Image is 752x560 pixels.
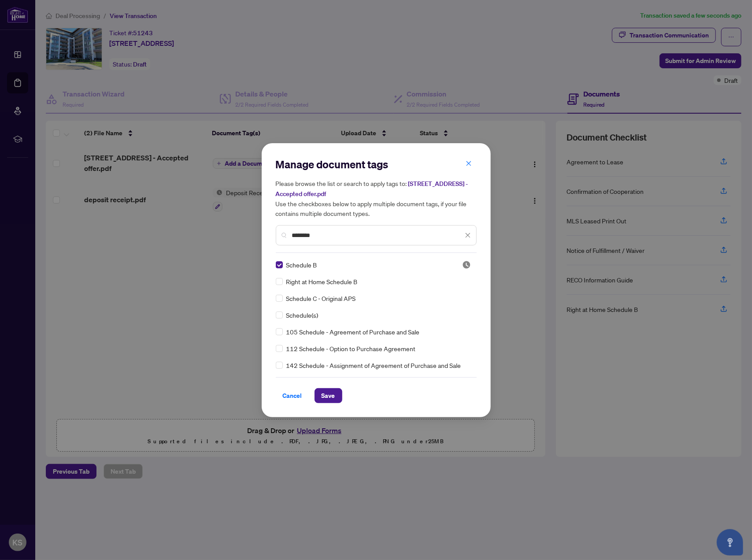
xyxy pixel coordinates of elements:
span: 112 Schedule - Option to Purchase Agreement [286,344,416,353]
button: Cancel [276,388,309,403]
span: Cancel [283,389,302,403]
span: 142 Schedule - Assignment of Agreement of Purchase and Sale [286,360,461,370]
h5: Please browse the list or search to apply tags to: Use the checkboxes below to apply multiple doc... [276,178,477,218]
span: close [465,232,471,238]
span: 105 Schedule - Agreement of Purchase and Sale [286,327,420,337]
span: close [466,160,472,167]
span: Pending Review [462,260,471,269]
span: Right at Home Schedule B [286,277,358,286]
span: Schedule C - Original APS [286,293,356,303]
span: [STREET_ADDRESS] - Accepted offer.pdf [276,180,468,198]
span: Save [322,389,335,403]
span: Schedule(s) [286,310,319,320]
button: Save [315,388,342,403]
span: Schedule B [286,260,317,270]
button: Open asap [717,529,743,556]
h2: Manage document tags [276,157,477,171]
img: status [462,260,471,269]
